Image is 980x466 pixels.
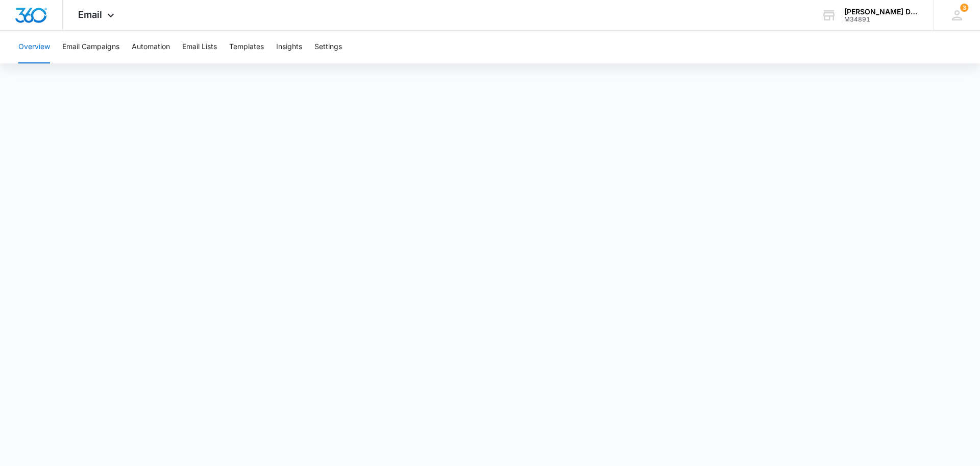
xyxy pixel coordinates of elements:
[960,4,968,12] span: 3
[314,31,342,63] button: Settings
[132,31,170,63] button: Automation
[78,9,102,20] span: Email
[182,31,217,63] button: Email Lists
[18,31,50,63] button: Overview
[276,31,302,63] button: Insights
[844,16,919,23] div: account id
[229,31,264,63] button: Templates
[960,4,968,12] div: notifications count
[62,31,119,63] button: Email Campaigns
[844,8,919,16] div: account name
